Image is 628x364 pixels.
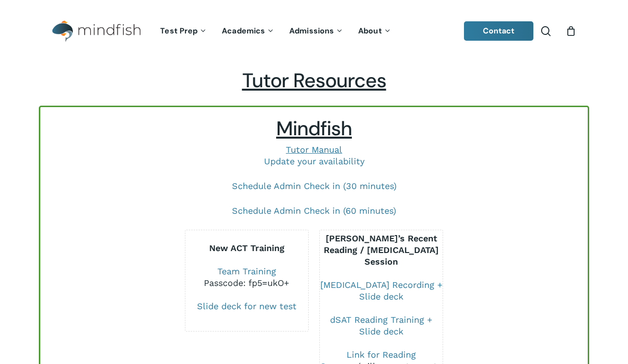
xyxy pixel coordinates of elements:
[39,13,589,49] header: Main Menu
[153,13,398,49] nav: Main Menu
[289,26,334,36] span: Admissions
[232,206,396,216] a: Schedule Admin Check in (60 minutes)
[153,27,215,35] a: Test Prep
[232,181,397,191] a: Schedule Admin Check in (30 minutes)
[215,27,282,35] a: Academics
[282,27,351,35] a: Admissions
[483,26,515,36] span: Contact
[464,21,534,41] a: Contact
[242,68,386,94] span: Tutor Resources
[320,280,443,301] a: [MEDICAL_DATA] Recording + Slide deck
[185,277,308,289] div: Passcode: fp5=ukO+
[324,233,439,267] b: [PERSON_NAME]’s Recent Reading / [MEDICAL_DATA] Session
[330,315,432,336] a: dSAT Reading Training + Slide deck
[160,26,198,36] span: Test Prep
[351,27,399,35] a: About
[217,266,276,276] a: Team Training
[222,26,265,36] span: Academics
[286,144,342,155] a: Tutor Manual
[264,156,364,166] a: Update your availability
[358,26,382,36] span: About
[209,243,284,253] b: New ACT Training
[276,116,352,142] span: Mindfish
[197,301,297,311] a: Slide deck for new test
